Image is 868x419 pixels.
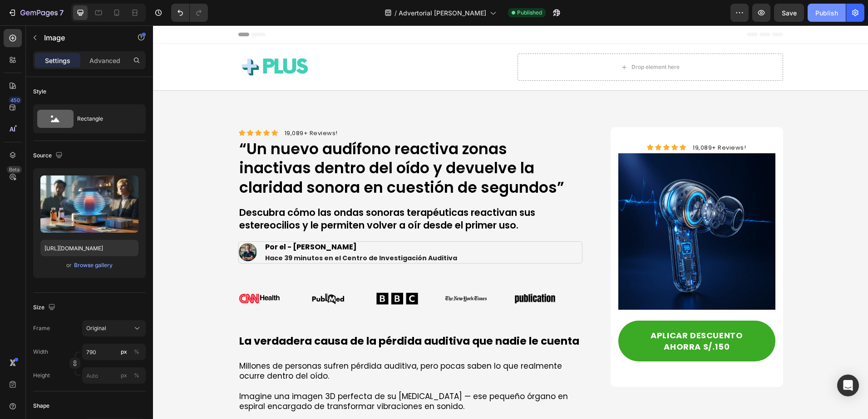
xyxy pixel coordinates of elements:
span: / [395,8,397,18]
button: Save [774,4,804,22]
button: % [118,346,129,357]
label: Frame [33,324,50,332]
img: gempages_581416099543778222-bcc696dd-a532-42b5-863a-dae6dac30d57.png [86,218,104,236]
p: Settings [45,56,70,65]
div: Size [33,302,57,314]
img: [object Object] [292,271,334,276]
span: Original [86,324,106,332]
div: px [121,348,127,356]
p: Imagine una imagen 3D perfecta de su [MEDICAL_DATA] — ese pequeño órgano en espiral encargado de ... [86,366,429,386]
span: Published [517,9,542,17]
div: Source [33,150,64,162]
span: 19,089+ Reviews! [132,103,185,112]
div: % [134,348,139,356]
input: px% [82,344,146,360]
input: px% [82,367,146,384]
img: [object Object] [86,263,128,283]
img: [object Object] [223,262,265,285]
p: La verdadera causa de la pérdida auditiva que nadie le cuenta [86,309,429,323]
div: 450 [9,97,22,104]
p: APLICAR DESCUENTO AHORRA S/.150 [481,304,606,327]
p: 7 [59,7,64,18]
img: preview-image [40,175,138,233]
h1: Descubra cómo las ondas sonoras terapéuticas reactivan sus estereocilios y le permiten volver a o... [85,180,430,207]
p: Millones de personas sufren pérdida auditiva, pero pocas saben lo que realmente ocurre dentro del... [86,336,429,356]
p: Advanced [89,56,120,65]
button: Browse gallery [74,261,113,270]
button: px [131,346,142,357]
button: Publish [808,4,846,22]
div: px [121,371,127,380]
div: Undo/Redo [171,4,208,22]
div: % [134,371,139,380]
button: % [118,370,129,381]
span: or [66,260,72,271]
button: px [131,370,142,381]
p: Image [44,32,121,43]
div: Open Intercom Messenger [837,375,859,396]
div: Style [33,88,46,96]
div: Beta [7,166,22,173]
label: Width [33,348,48,356]
img: gempages_581416099543778222-92c58615-e522-4dc6-9d28-3897396a0382.webp [465,128,622,284]
img: Alt image [361,264,403,282]
label: Height [33,371,50,380]
h1: “Un nuevo audífono reactiva zonas inactivas dentro del oído y devuelve la claridad sonora en cues... [85,113,430,174]
span: Advertorial [PERSON_NAME] [399,8,486,18]
span: Save [782,9,797,17]
span: 19,089+ Reviews! [540,118,593,127]
iframe: Design area [153,25,868,419]
button: <p>APLICAR DESCUENTO AHORRA S/.150</p> [465,295,622,336]
div: Rectangle [77,108,133,129]
button: Original [82,320,146,336]
div: Shape [33,402,49,410]
input: https://example.com/image.jpg [40,240,138,256]
strong: Hace 39 minutos en el Centro de Investigación Auditiva [112,228,304,237]
div: Drop element here [478,38,527,45]
div: Browse gallery [74,261,113,269]
img: [object Object] [154,268,196,279]
p: Dentro de ella existen , que se mueven como algas marinas en las olas. [86,386,429,416]
button: 7 [4,4,68,22]
strong: Por el - [PERSON_NAME] [112,216,204,227]
div: Publish [815,8,838,18]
